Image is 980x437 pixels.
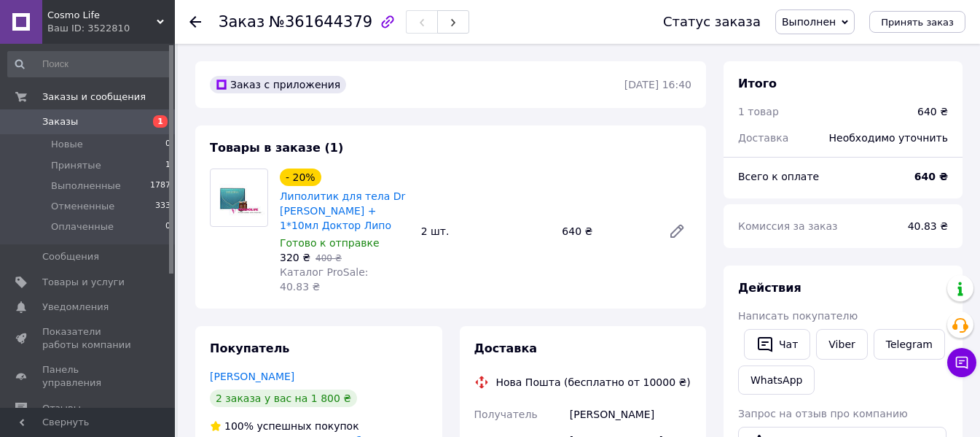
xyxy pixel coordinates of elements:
input: Поиск [7,51,172,77]
span: 100% [224,420,254,432]
button: Принять заказ [869,11,965,33]
span: 1 [153,115,168,128]
div: 2 заказа у вас на 1 800 ₴ [210,390,357,407]
span: Готово к отправке [280,237,380,249]
span: Покупатель [210,341,289,355]
span: 1 товар [738,106,779,117]
div: успешных покупок [210,419,359,433]
span: 333 [155,200,170,213]
div: Заказ с приложения [210,76,346,93]
span: №361644379 [269,13,372,31]
span: Комиссия за заказ [738,220,838,232]
div: Необходимо уточнить [820,122,957,154]
span: 1 [165,159,170,172]
span: Принятые [51,159,101,172]
div: Вернуться назад [189,15,201,29]
span: Панель управления [42,363,135,390]
div: - 20% [280,169,321,186]
div: Статус заказа [663,15,761,29]
span: Заказы [42,115,78,128]
span: Новые [51,138,83,151]
button: Чат с покупателем [947,348,976,377]
div: 640 ₴ [556,221,656,241]
span: 1787 [150,179,170,193]
span: 320 ₴ [280,252,310,263]
a: WhatsApp [738,366,815,395]
span: 0 [165,220,170,233]
span: Получатель [474,409,538,420]
span: Уведомления [42,301,109,314]
span: Выполненные [51,179,121,193]
span: Товары и услуги [42,276,125,289]
a: [PERSON_NAME] [210,371,294,382]
span: 400 ₴ [315,253,342,263]
time: [DATE] 16:40 [624,79,691,90]
a: Редактировать [662,217,691,246]
button: Чат [744,329,810,360]
span: Товары в заказе (1) [210,141,343,155]
b: 640 ₴ [914,171,948,182]
span: Доставка [474,341,538,355]
a: Viber [816,329,867,360]
span: Отзывы [42,402,81,415]
a: Липолитик для тела Dr [PERSON_NAME] + 1*10мл Доктор Липо [280,190,405,231]
div: 2 шт. [415,221,557,241]
span: Действия [738,281,801,295]
img: Липолитик для тела Dr Lipo + 1*10мл Доктор Липо [211,179,267,217]
span: Показатели работы компании [42,325,135,352]
span: Написать покупателю [738,310,858,322]
span: Итого [738,77,777,90]
span: Заказ [219,13,264,31]
div: Ваш ID: 3522810 [47,22,175,35]
span: Cosmo Life [47,9,157,22]
span: Отмененные [51,200,114,213]
span: Доставка [738,132,788,144]
div: [PERSON_NAME] [567,401,694,428]
span: Принять заказ [881,17,954,28]
span: 0 [165,138,170,151]
span: Каталог ProSale: 40.83 ₴ [280,266,368,293]
span: Всего к оплате [738,171,819,182]
div: 640 ₴ [917,104,948,119]
span: Выполнен [782,16,836,28]
span: Оплаченные [51,220,114,233]
div: Нова Пошта (бесплатно от 10000 ₴) [493,375,694,390]
span: Сообщения [42,250,99,263]
span: 40.83 ₴ [908,220,948,232]
a: Telegram [874,329,945,360]
span: Заказы и сообщения [42,90,146,104]
span: Запрос на отзыв про компанию [738,408,908,419]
